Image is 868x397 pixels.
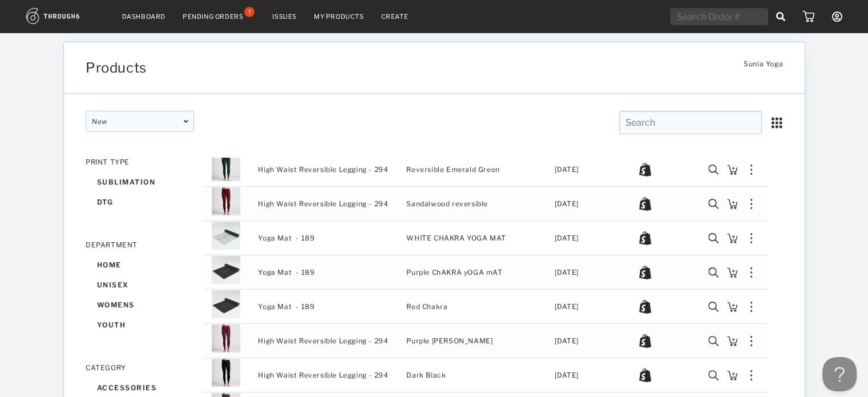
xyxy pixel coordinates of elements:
[708,233,718,243] img: icon_search.981774d6.svg
[555,299,579,314] span: [DATE]
[708,336,718,346] img: icon_search.981774d6.svg
[86,363,194,372] div: CATEGORY
[750,370,752,380] img: meatball_vertical.0c7b41df.svg
[802,11,814,22] img: icon_cart.dab5cea1.svg
[203,187,768,221] div: Press SPACE to select this row.
[203,358,768,392] div: Press SPACE to select this row.
[406,290,539,323] span: Red Chakra
[555,334,579,348] span: [DATE]
[86,172,194,192] div: sublimation
[212,221,240,250] img: 1430_Thumb_734c5e1f6a20401c836e88f26961673f-430-.png
[639,334,651,348] img: icon_shopify_bw.0ed37217.svg
[26,8,105,24] img: logo.1c10ca64.svg
[750,233,752,243] img: meatball_vertical.0c7b41df.svg
[203,290,768,324] div: Press SPACE to select this row.
[727,165,737,175] img: icon_add_to_cart.3722cea2.svg
[212,290,240,318] img: 1430_Thumb_e3b250b8225e4c3895ab5d15ec570b8d-430-.png
[708,370,718,380] img: icon_search.981774d6.svg
[406,359,539,391] span: Dark Black
[639,197,651,211] img: icon_shopify_bw.0ed37217.svg
[555,231,579,246] span: [DATE]
[639,266,651,279] img: icon_shopify_bw.0ed37217.svg
[708,199,718,209] img: icon_search.981774d6.svg
[639,163,651,177] img: icon_shopify_bw.0ed37217.svg
[258,162,388,177] span: High Waist Reversible Legging - 294
[86,240,194,249] div: DEPARTMENT
[258,299,314,314] span: Yoga Mat - 189
[750,199,752,209] img: meatball_vertical.0c7b41df.svg
[822,357,857,391] iframe: Help Scout Beacon - Open
[708,165,718,175] img: icon_search.981774d6.svg
[203,324,768,358] div: Press SPACE to select this row.
[244,7,255,17] div: 7
[258,368,388,383] span: High Waist Reversible Legging - 294
[212,255,240,284] img: 1430_Thumb_7c24f459d0cb40af985f05f724bec1fc-430-.png
[750,336,752,346] img: meatball_vertical.0c7b41df.svg
[86,111,194,132] div: New
[212,358,240,387] img: 1430_Thumb_9f95e369d940472caea56ed7b521c7ed-430-.png
[406,187,539,220] span: Sandalwood reversible
[671,8,768,25] input: Search Order #
[203,221,768,255] div: Press SPACE to select this row.
[203,153,768,187] div: Press SPACE to select this row.
[86,295,194,315] div: womens
[555,265,579,280] span: [DATE]
[86,192,194,212] div: dtg
[183,11,255,22] a: Pending Orders7
[750,302,752,312] img: meatball_vertical.0c7b41df.svg
[708,302,718,312] img: icon_search.981774d6.svg
[727,233,737,243] img: icon_add_to_cart.3722cea2.svg
[406,256,539,288] span: Purple ChAKRA yOGA mAT
[639,300,651,314] img: icon_shopify_bw.0ed37217.svg
[212,187,240,215] img: 2430_Thumb_10b7eb88963349288a5ecb7eed480d18-430-.png
[258,231,314,246] span: Yoga Mat - 189
[750,267,752,278] img: meatball_vertical.0c7b41df.svg
[258,334,388,348] span: High Waist Reversible Legging - 294
[258,265,314,280] span: Yoga Mat - 189
[86,315,194,335] div: youth
[727,267,737,278] img: icon_add_to_cart.3722cea2.svg
[555,368,579,383] span: [DATE]
[86,275,194,295] div: unisex
[258,197,388,211] span: High Waist Reversible Legging - 294
[122,13,165,21] a: Dashboard
[727,370,737,380] img: icon_add_to_cart.3722cea2.svg
[86,59,147,76] span: Products
[555,162,579,177] span: [DATE]
[314,13,364,21] a: My Products
[619,111,761,134] input: Search
[727,302,737,312] img: icon_add_to_cart.3722cea2.svg
[639,368,651,382] img: icon_shopify_bw.0ed37217.svg
[183,13,243,21] div: Pending Orders
[727,336,737,346] img: icon_add_to_cart.3722cea2.svg
[86,255,194,275] div: home
[639,231,651,245] img: icon_shopify_bw.0ed37217.svg
[406,324,539,357] span: Purple [PERSON_NAME]
[86,158,194,166] div: PRINT TYPE
[770,117,782,129] img: icon_grid.a00f4c4d.svg
[212,324,240,352] img: 1430_Thumb_f63e0047e3574b418ec5fe31c578bd28-430-.png
[708,267,718,278] img: icon_search.981774d6.svg
[406,222,539,254] span: WHITE CHAKRA YOGA MAT
[555,197,579,211] span: [DATE]
[212,153,240,181] img: 1430_Thumb_9e6536e4a4994dfb9251bb0e2ae26110-430-.png
[727,199,737,209] img: icon_add_to_cart.3722cea2.svg
[743,59,782,74] span: Sunia Yoga
[750,165,752,175] img: meatball_vertical.0c7b41df.svg
[203,255,768,290] div: Press SPACE to select this row.
[381,13,409,21] a: Create
[272,13,297,21] a: Issues
[406,153,539,186] span: Reversible Emerald Green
